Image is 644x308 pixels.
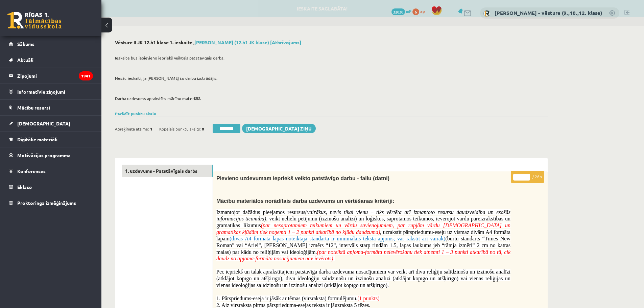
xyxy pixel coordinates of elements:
span: ivas A4 formāta lapas noteiktajā standartā ir minimālais teksta apjoms; var rakstīt arī vairāk) [234,236,445,241]
a: [DEMOGRAPHIC_DATA] [9,116,93,131]
p: Darba uzdevums aprakstīts mācību materiālā. [115,95,544,101]
a: Digitālie materiāli [9,132,93,147]
i: (vairākus, nevis tikai vienu – tiks vērtēta arī izmantoto resursu daudzveidība un esošās informāc... [216,209,510,222]
span: (burtu standarts “Times New Roman” vai “Ariel”, [PERSON_NAME] izmērs “12”, intervāls starp rindām... [216,236,510,255]
legend: Informatīvie ziņojumi [17,84,93,99]
i: 1941 [79,71,93,80]
span: Aprēķinātā atzīme: [115,124,149,134]
p: Ieskaitē būs jāpievieno iepriekš veiktais patstāvīgais darbs. [115,55,544,61]
span: (par nesaprotamiem teikumiem un vārdu savienojumiem, par rupjām vārdu [DEMOGRAPHIC_DATA] un grama... [216,222,510,235]
span: Sākums [17,41,34,47]
a: Parādīt punktu skalu [115,111,156,116]
span: Motivācijas programma [17,152,71,158]
body: Bagātinātā teksta redaktors, wiswyg-editor-user-answer-47433744962080 [7,7,320,14]
a: 1. uzdevums - Patstāvīgais darbs [122,165,213,177]
span: Mācību materiālos norādītais darba uzdevums un vērtēšanas kritēriji: [216,198,394,204]
body: Bagātinātā teksta redaktors, wiswyg-editor-47433741532560-1760512139-400 [7,7,320,14]
legend: Ziņojumi [17,68,93,84]
span: Digitālie materiāli [17,136,57,142]
span: 0 [202,124,204,134]
span: Pēc iepriekš un tālāk aprakstītajiem patstāvīgā darba uzdevuma nosacījumiem var veikt arī divu re... [216,269,510,288]
a: Proktoringa izmēģinājums [9,195,93,211]
a: Rīgas 1. Tālmācības vidusskola [7,12,62,29]
a: Eklase [9,179,93,195]
span: Kopējais punktu skaits: [159,124,201,134]
span: [DEMOGRAPHIC_DATA] [17,120,70,126]
span: Konferences [17,168,46,174]
span: 2. Aiz virsraksta pirms pārsprieduma-esejas teksta ir jāuzraksta 5 tēzes. [216,302,370,308]
span: Izmantojot dažādus pieejamos resursus , veikt nelielu pētījumu (izzinošu analīzi) un loģiskos, sa... [216,209,510,228]
span: Pievieno uzdevumam iepriekš veikto patstāvīgo darbu - failu (datni) [216,175,389,181]
span: Proktoringa izmēģinājums [17,200,76,206]
span: Mācību resursi [17,104,50,111]
a: Konferences [9,163,93,179]
span: Eklase [17,184,32,190]
a: Ziņojumi1941 [9,68,93,84]
p: Nesāc ieskaiti, ja [PERSON_NAME] šo darbu izstrādājis. [115,75,544,81]
span: (d [230,236,234,241]
span: 1 [150,124,152,134]
a: Informatīvie ziņojumi [9,84,93,99]
h2: Vēsture II JK 12.b1 klase 1. ieskaite , [115,40,548,45]
span: 1. Pārspriedums-eseja ir jāsāk ar tēmas (virsraksta) formulējumu. [216,295,357,301]
a: Aktuāli [9,52,93,68]
a: Sākums [9,36,93,52]
span: . [333,256,335,261]
span: (par noteiktā apjoma-formāta neievērošanu tiek atņemti 1 – 3 punkti atkarībā no tā, cik daudz no ... [216,249,510,262]
span: Aktuāli [17,57,33,63]
a: Motivācijas programma [9,147,93,163]
p: / 26p [511,171,544,183]
a: [DEMOGRAPHIC_DATA] ziņu [242,124,316,133]
span: (1 punkts) [357,295,379,301]
a: [PERSON_NAME] (12.b1 JK klase) [Atbrīvojums] [194,39,301,45]
a: Mācību resursi [9,100,93,115]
